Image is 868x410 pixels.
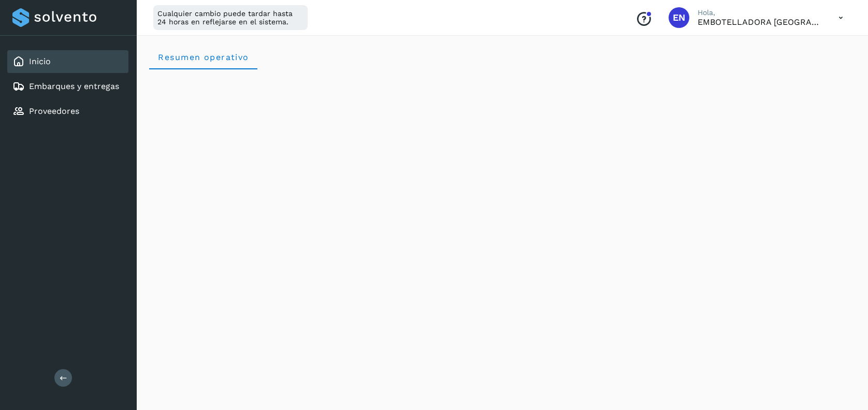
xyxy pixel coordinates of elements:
p: Hola, [698,8,822,17]
a: Embarques y entregas [29,81,119,91]
span: Resumen operativo [157,52,249,62]
div: Embarques y entregas [7,75,128,98]
div: Cualquier cambio puede tardar hasta 24 horas en reflejarse en el sistema. [153,5,308,30]
a: Inicio [29,56,51,66]
p: EMBOTELLADORA NIAGARA DE MEXICO [698,17,822,27]
div: Inicio [7,50,128,73]
a: Proveedores [29,106,79,116]
div: Proveedores [7,100,128,123]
